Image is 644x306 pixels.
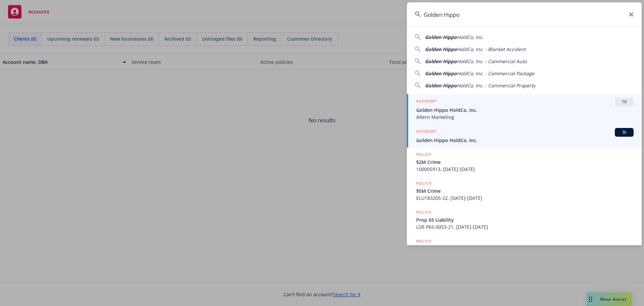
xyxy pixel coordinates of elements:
[425,34,457,40] span: Golden Hippo
[416,223,634,230] span: LSR-P65-0053-21, [DATE]-[DATE]
[416,151,432,158] h5: POLICY
[407,234,642,263] a: POLICY
[618,99,631,105] span: TR
[618,129,631,135] span: BI
[416,128,437,136] h5: ACCOUNT
[416,216,634,223] span: Prop 65 Liability
[425,58,457,64] span: Golden Hippo
[407,147,642,176] a: POLICY$2M Crime100005913, [DATE]-[DATE]
[457,46,526,52] span: HoldCo, Inc. - Blanket Accident
[416,114,634,121] span: Altern Marketing
[416,159,634,166] span: $2M Crime
[416,106,634,114] span: Golden Hippo HoldCo, Inc.
[425,82,457,89] span: Golden Hippo
[407,176,642,205] a: POLICY$5M CrimeELU183205-22, [DATE]-[DATE]
[416,194,634,202] span: ELU183205-22, [DATE]-[DATE]
[425,46,457,52] span: Golden Hippo
[457,34,484,40] span: HoldCo, Inc.
[416,209,432,216] h5: POLICY
[457,58,527,64] span: HoldCo, Inc. - Commercial Auto
[416,166,634,173] span: 100005913, [DATE]-[DATE]
[407,94,642,124] a: ACCOUNTTRGolden Hippo HoldCo, Inc.Altern Marketing
[457,82,535,89] span: HoldCo, Inc. - Commercial Property
[416,238,432,245] h5: POLICY
[425,70,457,77] span: Golden Hippo
[416,137,634,144] span: Golden Hippo HoldCo, Inc.
[407,124,642,147] a: ACCOUNTBIGolden Hippo HoldCo, Inc.
[416,98,437,106] h5: ACCOUNT
[457,70,534,77] span: HoldCo, Inc. - Commercial Package
[407,2,642,27] input: Search...
[416,180,432,187] h5: POLICY
[416,187,634,194] span: $5M Crime
[407,205,642,234] a: POLICYProp 65 LiabilityLSR-P65-0053-21, [DATE]-[DATE]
